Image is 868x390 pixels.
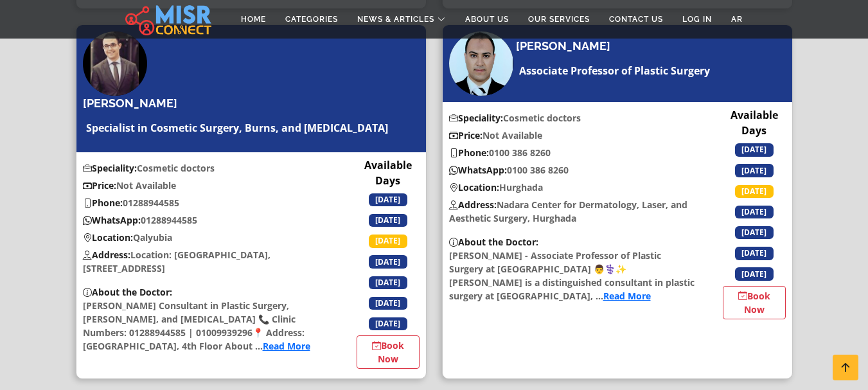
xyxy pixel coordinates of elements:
[76,196,335,209] p: 01288944585
[735,206,774,218] span: [DATE]
[456,7,518,31] a: About Us
[357,157,420,369] div: Available Days
[449,164,507,176] b: WhatsApp:
[722,7,752,31] a: AR
[369,297,407,310] span: [DATE]
[443,146,701,159] p: ‎0100 386 8260
[83,96,177,111] h4: [PERSON_NAME]
[443,235,701,303] p: [PERSON_NAME] - Associate Professor of Plastic Surgery at [GEOGRAPHIC_DATA] 👨⚕️✨ [PERSON_NAME] is...
[369,276,407,289] span: [DATE]
[348,7,456,31] a: News & Articles
[449,146,489,159] b: Phone:
[83,231,133,244] b: Location:
[443,198,701,225] p: Nadara Center for Dermatology, Laser, and Aesthetic Surgery, Hurghada
[603,290,651,302] a: Read More
[723,286,786,319] a: Book Now
[76,285,335,353] p: [PERSON_NAME] Consultant in Plastic Surgery, [PERSON_NAME], and [MEDICAL_DATA] 📞 Clinic Numbers: ...
[723,107,786,319] div: Available Days
[599,7,673,31] a: Contact Us
[76,248,335,275] p: Location: [GEOGRAPHIC_DATA], [STREET_ADDRESS]
[369,214,407,227] span: [DATE]
[735,226,774,239] span: [DATE]
[83,162,137,174] b: Speciality:
[83,286,172,298] b: About the Doctor:
[443,129,701,142] p: Not Available
[357,335,420,369] a: Book Now
[76,213,335,227] p: 01288944585
[449,181,499,193] b: Location:
[83,214,141,226] b: WhatsApp:
[369,193,407,206] span: [DATE]
[369,255,407,268] span: [DATE]
[735,164,774,177] span: [DATE]
[735,143,774,156] span: [DATE]
[263,340,310,352] a: Read More
[443,163,701,177] p: ‎0100 386 8260
[449,236,538,248] b: About the Doctor:
[735,185,774,198] span: [DATE]
[276,7,348,31] a: Categories
[369,235,407,247] span: [DATE]
[449,112,503,124] b: Speciality:
[231,7,276,31] a: Home
[443,111,701,125] p: Cosmetic doctors
[83,96,181,111] a: [PERSON_NAME]
[518,7,599,31] a: Our Services
[83,249,130,261] b: Address:
[673,7,722,31] a: Log in
[516,39,610,53] h4: [PERSON_NAME]
[449,31,513,96] img: Dr. Mahmoud Mubarak
[83,31,147,96] img: Dr. Mostafa Moataz
[76,231,335,244] p: Qalyubia
[125,3,211,35] img: main.misr_connect
[369,317,407,330] span: [DATE]
[516,63,713,78] a: Associate Professor of Plastic Surgery
[76,161,335,175] p: Cosmetic doctors
[443,181,701,194] p: Hurghada
[83,179,116,191] b: Price:
[735,267,774,280] span: [DATE]
[83,197,123,209] b: Phone:
[83,120,391,136] a: Specialist in Cosmetic Surgery, Burns, and [MEDICAL_DATA]
[76,179,335,192] p: Not Available
[449,129,483,141] b: Price:
[735,247,774,260] span: [DATE]
[449,199,497,211] b: Address:
[516,39,614,53] a: [PERSON_NAME]
[357,13,434,25] span: News & Articles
